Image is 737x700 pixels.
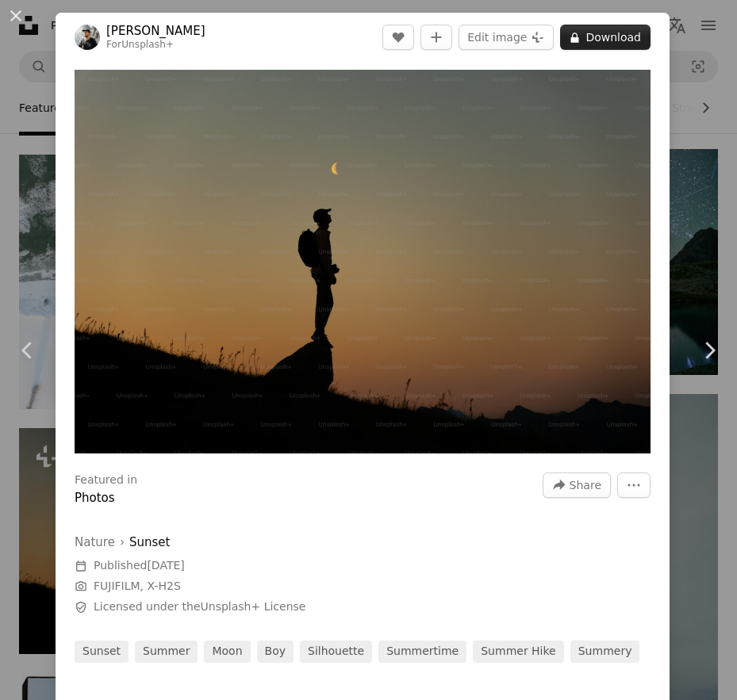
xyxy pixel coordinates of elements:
a: Photos [75,491,115,505]
button: Like [382,25,414,50]
img: Go to Daniel J. Schwarz's profile [75,25,100,50]
a: Nature [75,533,115,552]
button: Download [560,25,651,50]
button: Add to Collection [420,25,452,50]
button: FUJIFILM, X-H2S [94,579,181,595]
a: Unsplash+ License [201,600,306,613]
button: Share this image [543,472,611,498]
div: For [106,39,205,52]
a: summery [570,641,640,663]
button: Zoom in on this image [75,70,651,453]
a: sunset [75,641,129,663]
img: Silhouette of a hiker looking at the moon at sunset. [75,70,651,453]
span: Licensed under the [94,599,305,615]
a: Next [681,274,737,427]
a: silhouette [300,641,372,663]
a: [PERSON_NAME] [106,23,205,39]
a: Sunset [129,533,170,552]
button: Edit image [459,25,554,50]
div: › [75,533,551,552]
a: moon [204,641,250,663]
h3: Featured in [75,472,137,488]
button: More Actions [617,472,651,498]
a: summertime [378,641,466,663]
span: Share [570,473,601,497]
time: August 25, 2025 at 6:56:37 AM EDT [147,559,184,572]
a: summer hike [473,641,564,663]
a: boy [257,641,294,663]
a: Unsplash+ [121,39,174,50]
span: Published [94,559,185,572]
a: summer [135,641,198,663]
